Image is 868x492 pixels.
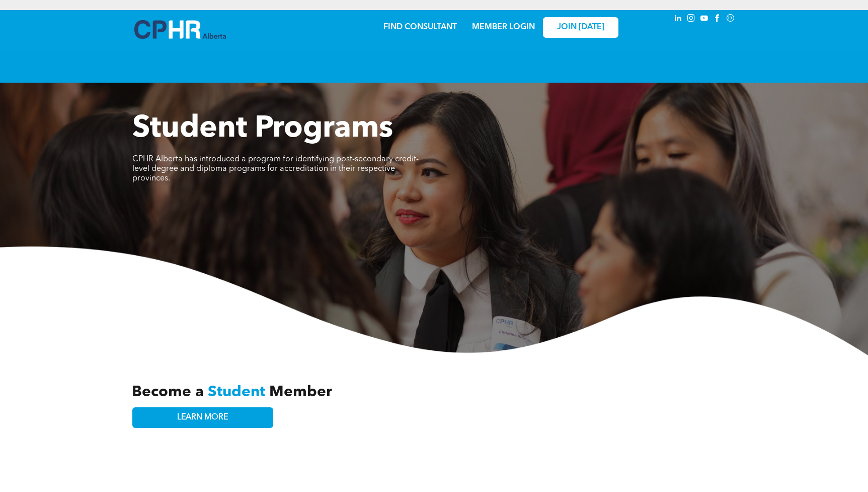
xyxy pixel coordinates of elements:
[383,23,457,31] a: FIND CONSULTANT
[472,23,535,31] a: MEMBER LOGIN
[132,385,204,400] span: Become a
[712,13,723,26] a: facebook
[132,155,419,182] span: CPHR Alberta has introduced a program for identifying post-secondary credit-level degree and dipl...
[134,20,226,39] img: A blue and white logo for cp alberta
[686,13,697,26] a: instagram
[269,385,332,400] span: Member
[699,13,710,26] a: youtube
[543,17,618,38] a: JOIN [DATE]
[132,114,393,144] span: Student Programs
[208,385,265,400] span: Student
[177,413,228,422] span: LEARN MORE
[725,13,736,26] a: Social network
[132,407,273,428] a: LEARN MORE
[557,23,604,32] span: JOIN [DATE]
[673,13,684,26] a: linkedin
